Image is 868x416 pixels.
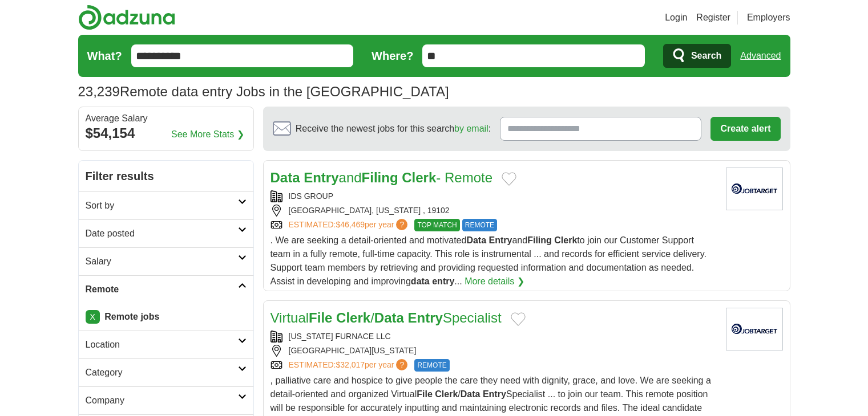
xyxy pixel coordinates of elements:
strong: entry [432,276,454,286]
span: 23,239 [78,81,120,102]
a: Register [696,11,730,25]
strong: File [417,389,433,399]
strong: Entry [483,389,506,399]
strong: Filing [362,170,398,185]
div: Average Salary [86,114,247,123]
div: $54,154 [86,123,247,144]
a: See More Stats ❯ [171,128,244,141]
div: IDS GROUP [271,190,717,202]
button: Create alert [710,117,780,141]
strong: data [411,276,430,286]
a: by email [454,124,488,133]
a: Date posted [79,219,253,247]
strong: Data [461,389,481,399]
strong: Data [271,170,300,185]
strong: Clerk [336,310,370,325]
span: REMOTE [462,219,497,231]
h2: Date posted [86,227,238,240]
a: Login [665,11,687,25]
a: Sort by [79,191,253,219]
strong: Clerk [402,170,436,185]
strong: Entry [408,310,443,325]
img: Company logo [726,308,783,350]
h2: Salary [86,255,238,268]
h2: Remote [86,283,238,296]
label: What? [87,47,122,64]
button: Search [663,44,731,68]
span: Search [691,44,721,67]
button: Add to favorite jobs [511,312,526,326]
a: Data EntryandFiling Clerk- Remote [271,170,493,185]
label: Where? [372,47,413,64]
span: $32,017 [336,360,365,369]
a: VirtualFile Clerk/Data EntrySpecialist [271,310,502,325]
h2: Location [86,338,238,352]
span: $46,469 [336,220,365,229]
a: More details ❯ [465,275,524,288]
button: Add to favorite jobs [502,172,516,186]
h2: Filter results [79,161,253,191]
strong: Data [466,235,486,245]
span: . We are seeking a detail-oriented and motivated and to join our Customer Support team in a fully... [271,235,706,286]
h2: Sort by [86,199,238,213]
strong: File [309,310,332,325]
h2: Company [86,394,238,407]
a: ESTIMATED:$46,469per year? [289,219,410,231]
img: Adzuna logo [78,5,175,30]
span: TOP MATCH [414,219,459,231]
strong: Entry [304,170,338,185]
div: [GEOGRAPHIC_DATA][US_STATE] [271,345,717,357]
div: [GEOGRAPHIC_DATA], [US_STATE] , 19102 [271,205,717,217]
strong: Filing [527,235,552,245]
strong: Clerk [554,235,577,245]
a: Category [79,358,253,386]
a: Employers [747,11,790,25]
a: Advanced [740,44,781,67]
strong: Clerk [435,389,458,399]
h1: Remote data entry Jobs in the [GEOGRAPHIC_DATA] [78,84,449,99]
span: Receive the newest jobs for this search : [296,122,491,136]
a: Location [79,331,253,358]
a: Remote [79,275,253,303]
a: Company [79,386,253,414]
h2: Category [86,366,238,380]
span: REMOTE [414,359,449,372]
img: Company logo [726,168,783,210]
div: [US_STATE] FURNACE LLC [271,331,717,342]
span: ? [396,219,407,230]
a: X [86,310,100,324]
a: ESTIMATED:$32,017per year? [289,359,410,372]
strong: Remote jobs [104,312,159,321]
strong: Entry [489,235,512,245]
span: ? [396,359,407,370]
a: Salary [79,247,253,275]
strong: Data [374,310,404,325]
